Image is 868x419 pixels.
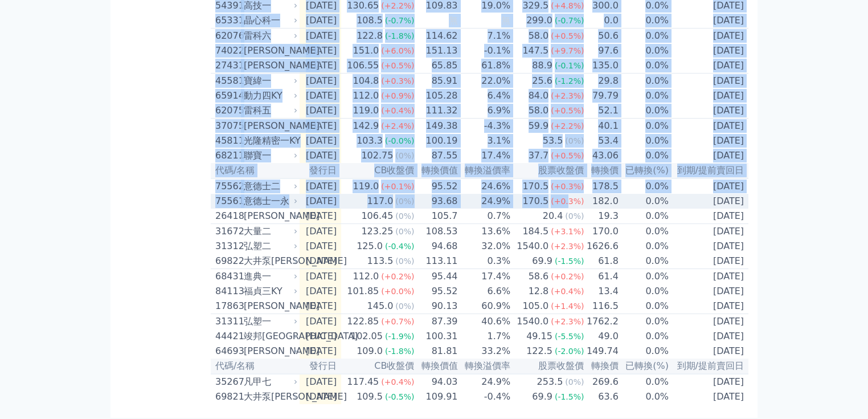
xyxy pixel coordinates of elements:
[449,15,458,26] span: 無
[520,225,551,238] div: 184.5
[619,284,669,299] td: 0.0%
[669,254,748,269] td: [DATE]
[415,224,458,239] td: 108.53
[300,299,341,314] td: [DATE]
[300,374,341,389] td: [DATE]
[300,178,341,194] td: [DATE]
[458,224,511,239] td: 13.6%
[619,103,669,119] td: 0.0%
[381,106,414,115] span: (+0.4%)
[381,287,414,296] span: (+0.0%)
[244,59,295,72] div: [PERSON_NAME]
[669,148,748,163] td: [DATE]
[584,58,619,74] td: 135.0
[514,315,551,328] div: 1540.0
[584,299,619,314] td: 116.5
[555,257,584,266] span: (-1.5%)
[584,374,619,389] td: 269.6
[619,178,669,194] td: 0.0%
[541,134,566,148] div: 53.5
[619,314,669,329] td: 0.0%
[555,347,584,356] span: (-2.0%)
[300,88,341,103] td: [DATE]
[415,119,458,134] td: 149.38
[354,29,385,43] div: 122.8
[584,88,619,103] td: 79.79
[669,119,748,134] td: [DATE]
[669,269,748,284] td: [DATE]
[458,119,511,134] td: -4.3%
[458,329,511,344] td: 1.7%
[345,315,381,328] div: 122.85
[359,225,395,238] div: 123.25
[300,239,341,254] td: [DATE]
[584,344,619,359] td: 149.74
[584,224,619,239] td: 170.0
[458,133,511,148] td: 3.1%
[244,104,295,117] div: 雷科五
[530,59,555,72] div: 88.9
[215,29,241,43] div: 62076
[551,1,584,10] span: (+4.8%)
[381,61,414,70] span: (+0.5%)
[458,194,511,209] td: 24.9%
[520,194,551,208] div: 170.5
[458,148,511,163] td: 17.4%
[524,14,555,27] div: 299.0
[300,329,341,344] td: [DATE]
[215,180,241,193] div: 75562
[458,299,511,314] td: 60.9%
[584,163,619,178] th: 轉換價
[524,344,555,358] div: 122.5
[584,148,619,163] td: 43.06
[385,136,415,145] span: (-0.0%)
[584,329,619,344] td: 49.0
[244,284,295,298] div: 福貞三KY
[215,134,241,148] div: 45811
[354,134,385,148] div: 103.3
[381,1,414,10] span: (+2.2%)
[415,43,458,58] td: 151.13
[619,374,669,389] td: 0.0%
[244,239,295,253] div: 弘塑二
[381,317,414,326] span: (+0.7%)
[619,74,669,89] td: 0.0%
[215,44,241,58] div: 74022
[300,254,341,269] td: [DATE]
[300,314,341,329] td: [DATE]
[415,163,458,178] th: 轉換價值
[669,209,748,224] td: [DATE]
[385,347,415,356] span: (-1.8%)
[526,270,551,283] div: 58.6
[415,254,458,269] td: 113.11
[415,103,458,119] td: 111.32
[619,194,669,209] td: 0.0%
[244,89,295,103] div: 動力四KY
[415,178,458,194] td: 95.52
[619,119,669,134] td: 0.0%
[458,58,511,74] td: 61.8%
[381,46,414,55] span: (+6.0%)
[244,329,295,343] div: 竣邦[GEOGRAPHIC_DATA]
[584,103,619,119] td: 52.1
[551,197,584,206] span: (+0.3%)
[415,148,458,163] td: 87.55
[458,314,511,329] td: 40.6%
[244,225,295,238] div: 大量二
[619,163,669,178] th: 已轉換(%)
[215,14,241,27] div: 65331
[395,302,414,311] span: (0%)
[669,299,748,314] td: [DATE]
[300,359,341,374] th: 發行日
[244,344,295,358] div: [PERSON_NAME]
[619,29,669,44] td: 0.0%
[354,14,385,27] div: 108.5
[584,239,619,254] td: 1626.6
[350,74,381,88] div: 104.8
[215,149,241,162] div: 68211
[211,163,300,178] th: 代碼/名稱
[584,178,619,194] td: 178.5
[619,359,669,374] th: 已轉換(%)
[300,344,341,359] td: [DATE]
[669,329,748,344] td: [DATE]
